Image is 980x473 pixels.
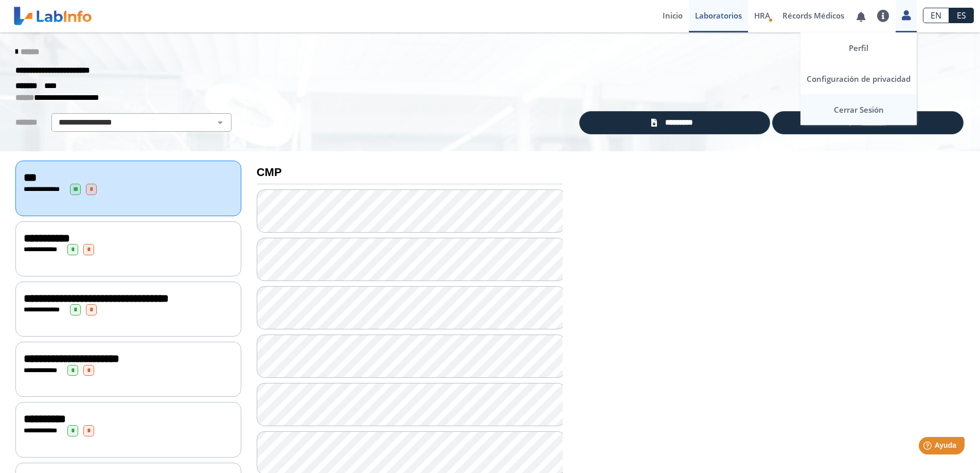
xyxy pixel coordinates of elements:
a: ES [949,8,974,23]
span: HRA [754,10,770,21]
iframe: Help widget launcher [888,433,969,462]
a: Cerrar Sesión [800,94,917,125]
a: Perfil [800,32,917,63]
a: EN [923,8,949,23]
a: Configuración de privacidad [800,63,917,94]
b: CMP [257,166,282,179]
